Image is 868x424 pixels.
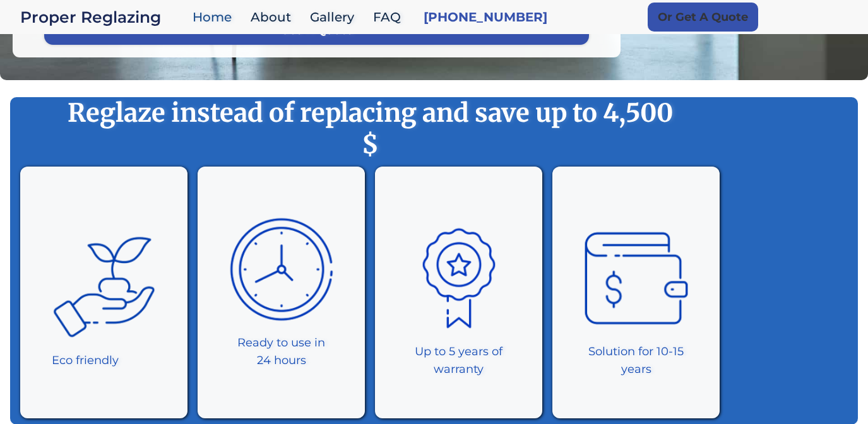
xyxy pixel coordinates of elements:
div: Up to 5 years of warranty [407,343,511,378]
a: Home [186,4,244,31]
a: About [244,4,304,31]
a: Or Get A Quote [648,3,758,32]
div: Proper Reglazing [20,8,186,26]
strong: Reglaze instead of replacing and save up to 4,500 $ [45,97,694,160]
a: Gallery [304,4,367,31]
div: Eco friendly [52,351,119,369]
div: Solution for 10-15 years [584,343,688,378]
div: Ready to use in 24 hours ‍ [229,334,333,387]
a: [PHONE_NUMBER] [424,8,547,26]
a: home [20,8,186,26]
a: FAQ [367,4,413,31]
